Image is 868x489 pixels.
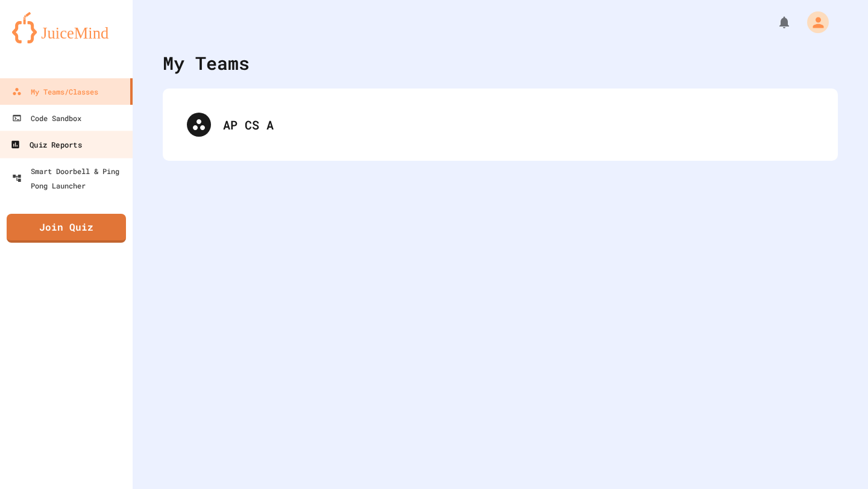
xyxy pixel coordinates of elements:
div: AP CS A [223,116,814,134]
div: My Teams/Classes [12,84,98,99]
div: Quiz Reports [10,137,81,152]
div: Code Sandbox [12,111,81,125]
a: Join Quiz [7,214,126,243]
img: logo-orange.svg [12,12,121,43]
div: AP CS A [175,101,826,149]
div: My Notifications [755,12,794,33]
div: Smart Doorbell & Ping Pong Launcher [12,164,128,193]
div: My Account [794,8,832,36]
div: My Teams [163,49,250,76]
